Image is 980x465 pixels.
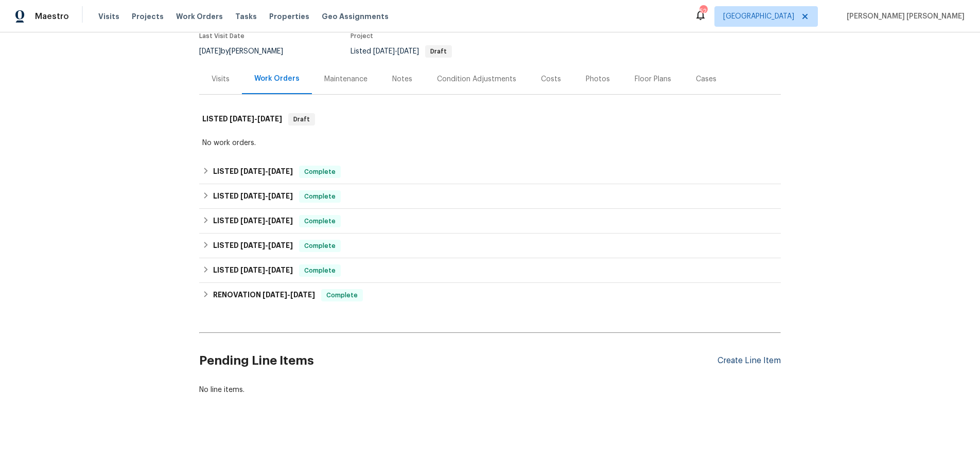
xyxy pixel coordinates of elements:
span: Project [351,33,373,39]
h6: LISTED [213,166,293,178]
span: [DATE] [268,266,293,274]
span: [DATE] [240,192,265,200]
span: Projects [132,11,164,22]
span: Maestro [35,11,69,22]
span: - [230,115,282,122]
div: Create Line Item [717,356,781,366]
div: No work orders. [202,138,778,148]
div: Photos [586,74,610,84]
span: [DATE] [290,291,315,298]
span: Complete [300,216,340,226]
span: [DATE] [240,266,265,274]
span: [DATE] [257,115,282,122]
span: - [262,291,315,298]
span: [DATE] [268,242,293,249]
span: Complete [322,290,362,300]
span: Draft [289,114,314,124]
span: - [240,168,293,175]
span: - [373,48,419,55]
div: Costs [541,74,561,84]
div: LISTED [DATE]-[DATE]Draft [199,103,781,136]
span: [PERSON_NAME] [PERSON_NAME] [843,11,965,22]
span: [DATE] [262,291,287,298]
div: Cases [696,74,716,84]
h6: LISTED [213,240,293,252]
span: - [240,242,293,249]
span: [GEOGRAPHIC_DATA] [723,11,794,22]
div: Floor Plans [635,74,671,84]
span: - [240,217,293,224]
div: RENOVATION [DATE]-[DATE]Complete [199,283,781,308]
span: Last Visit Date [199,33,244,39]
div: LISTED [DATE]-[DATE]Complete [199,234,781,258]
div: Maintenance [324,74,367,84]
span: Tasks [235,13,257,20]
span: [DATE] [240,217,265,224]
div: LISTED [DATE]-[DATE]Complete [199,258,781,283]
span: Listed [351,48,452,55]
span: [DATE] [230,115,254,122]
span: [DATE] [268,192,293,200]
div: by [PERSON_NAME] [199,45,295,58]
div: Condition Adjustments [437,74,516,84]
div: No line items. [199,385,781,395]
span: [DATE] [373,48,395,55]
span: Complete [300,167,340,177]
span: Complete [300,265,340,276]
span: Work Orders [176,11,223,22]
span: [DATE] [268,168,293,175]
div: Work Orders [254,74,300,84]
span: [DATE] [240,242,265,249]
span: [DATE] [397,48,419,55]
span: Visits [98,11,119,22]
h6: LISTED [213,264,293,277]
div: 52 [699,6,707,16]
span: - [240,192,293,200]
h2: Pending Line Items [199,337,717,385]
span: Complete [300,191,340,202]
span: [DATE] [240,168,265,175]
span: Geo Assignments [322,11,389,22]
span: [DATE] [268,217,293,224]
span: Draft [426,48,451,55]
div: LISTED [DATE]-[DATE]Complete [199,209,781,234]
div: Notes [392,74,412,84]
h6: LISTED [213,190,293,203]
span: [DATE] [199,48,221,55]
div: Visits [212,74,230,84]
div: LISTED [DATE]-[DATE]Complete [199,159,781,184]
h6: LISTED [202,113,282,126]
span: Properties [269,11,309,22]
h6: RENOVATION [213,289,315,301]
span: - [240,266,293,274]
div: LISTED [DATE]-[DATE]Complete [199,184,781,209]
h6: LISTED [213,215,293,227]
span: Complete [300,241,340,251]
